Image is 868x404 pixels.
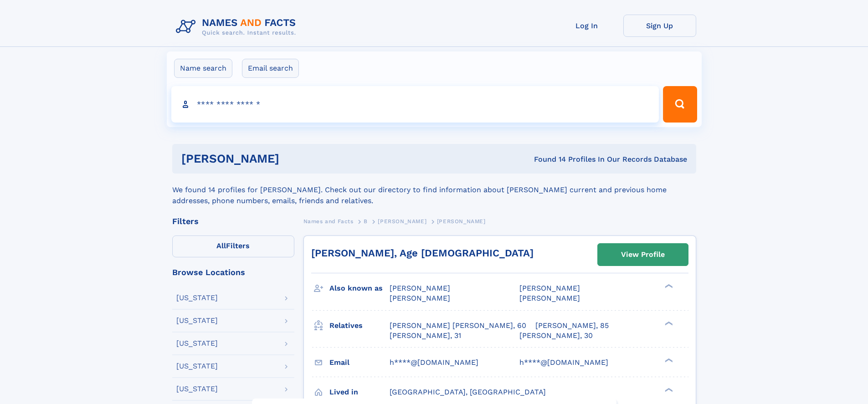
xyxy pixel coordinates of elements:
[172,268,294,276] div: Browse Locations
[390,294,450,302] span: [PERSON_NAME]
[663,357,673,363] div: ❯
[598,244,688,266] a: View Profile
[535,321,609,331] a: [PERSON_NAME], 85
[437,218,486,225] span: [PERSON_NAME]
[171,86,659,123] input: search input
[181,153,407,164] h1: [PERSON_NAME]
[364,218,368,225] span: B
[623,15,696,37] a: Sign Up
[550,15,623,37] a: Log In
[303,215,354,227] a: Names and Facts
[519,331,593,341] a: [PERSON_NAME], 30
[621,244,665,265] div: View Profile
[390,388,546,396] span: [GEOGRAPHIC_DATA], [GEOGRAPHIC_DATA]
[216,241,226,250] span: All
[519,294,580,302] span: [PERSON_NAME]
[390,321,526,331] a: [PERSON_NAME] [PERSON_NAME], 60
[329,384,390,400] h3: Lived in
[172,15,303,39] img: Logo Names and Facts
[176,363,218,370] div: [US_STATE]
[390,284,450,292] span: [PERSON_NAME]
[663,86,697,123] button: Search Button
[172,217,294,225] div: Filters
[176,317,218,324] div: [US_STATE]
[176,294,218,302] div: [US_STATE]
[329,318,390,333] h3: Relatives
[174,59,232,78] label: Name search
[663,320,673,326] div: ❯
[176,340,218,347] div: [US_STATE]
[663,283,673,289] div: ❯
[390,331,461,341] a: [PERSON_NAME], 31
[311,247,534,259] a: [PERSON_NAME], Age [DEMOGRAPHIC_DATA]
[172,174,696,206] div: We found 14 profiles for [PERSON_NAME]. Check out our directory to find information about [PERSON...
[519,284,580,292] span: [PERSON_NAME]
[378,218,426,225] span: [PERSON_NAME]
[329,281,390,296] h3: Also known as
[176,385,218,393] div: [US_STATE]
[378,215,426,227] a: [PERSON_NAME]
[663,387,673,393] div: ❯
[329,355,390,370] h3: Email
[242,59,299,78] label: Email search
[172,235,294,257] label: Filters
[406,154,687,164] div: Found 14 Profiles In Our Records Database
[364,215,368,227] a: B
